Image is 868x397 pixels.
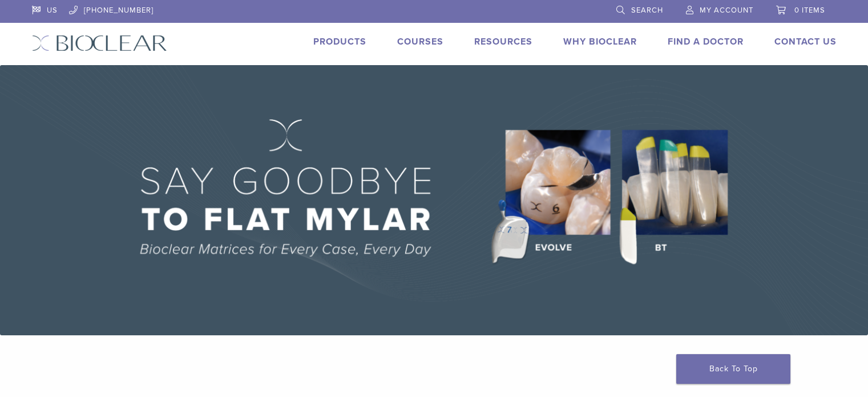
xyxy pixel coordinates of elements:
a: Courses [397,36,443,47]
a: Why Bioclear [563,36,637,47]
span: My Account [700,6,753,15]
a: Find A Doctor [668,36,744,47]
span: Search [631,6,663,15]
img: Bioclear [32,35,167,51]
a: Contact Us [774,36,837,47]
span: 0 items [794,6,825,15]
a: Resources [474,36,532,47]
a: Products [313,36,366,47]
a: Back To Top [676,354,790,384]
